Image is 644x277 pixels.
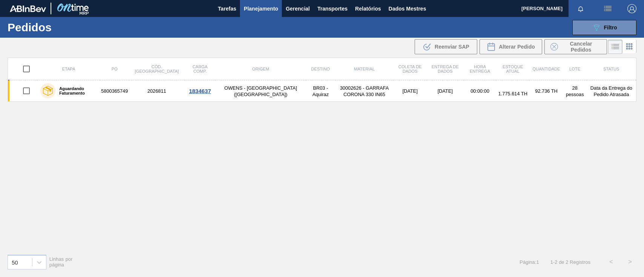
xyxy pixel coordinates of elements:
font: 1.775.614 TH [498,91,527,96]
font: Pedidos [8,21,52,34]
font: Hora Entrega [470,64,490,73]
font: Tarefas [218,6,237,12]
font: 50 [12,259,18,265]
img: Sair [627,4,636,13]
font: Registros [570,259,590,265]
font: Destino [311,67,330,71]
div: Visão em Lista [608,40,622,54]
font: Filtro [604,24,617,31]
font: [PERSON_NAME] [521,6,563,11]
font: Reenviar SAP [435,44,469,50]
font: Linhas por página [49,256,73,268]
font: Página [520,259,535,265]
font: Dados Mestres [389,6,426,12]
font: Planejamento [244,6,278,12]
button: Cancelar Pedidos [544,39,607,54]
font: Gerencial [286,6,310,12]
div: Visão em Cartões [622,40,636,54]
font: de [559,259,564,265]
font: Data da Entrega do Pedido Atrasada [590,85,632,97]
font: 92.736 TH [535,88,558,94]
font: Lote [569,67,580,71]
font: Cód. [GEOGRAPHIC_DATA] [135,64,178,73]
font: [DATE] [403,88,418,94]
div: Reenviar SAP [415,39,477,54]
font: Relatórios [355,6,381,12]
font: Transportes [317,6,347,12]
font: < [609,259,613,265]
font: Cancelar Pedidos [570,41,592,53]
a: Aguardando Faturamento58003657492026811OWENS - [GEOGRAPHIC_DATA] ([GEOGRAPHIC_DATA])BR03 - Aquira... [8,80,636,102]
font: [DATE] [438,88,453,94]
font: Status [603,67,619,71]
font: 1834637 [189,88,211,94]
font: 2 [566,259,568,265]
font: 2 [555,259,557,265]
div: Cancelar Pedidos em Massa [544,39,607,54]
font: 5800365749 [101,88,128,94]
font: 00:00:00 [470,88,489,94]
font: - [553,259,555,265]
font: Entrega de dados [432,64,459,73]
font: : [535,259,536,265]
div: Alterar Pedido [480,39,542,54]
button: < [602,253,621,271]
button: > [621,253,639,271]
font: 28 pessoas [566,85,584,97]
font: OWENS - [GEOGRAPHIC_DATA] ([GEOGRAPHIC_DATA]) [224,85,297,97]
img: ações do usuário [603,4,612,13]
font: Quantidade [532,67,560,71]
font: Coleta de dados [398,64,422,73]
font: Carga Comp. [192,64,207,73]
font: Material [354,67,375,71]
font: BR03 - Aquiraz [312,85,329,97]
img: TNhmsLtSVTkK8tSr43FrP2fwEKptu5GPRR3wAAAABJRU5ErkJggg== [10,5,46,12]
button: Notificações [569,3,593,14]
font: > [628,259,632,265]
font: PO [111,67,117,71]
font: Aguardando Faturamento [59,86,85,95]
font: Alterar Pedido [499,44,535,50]
font: 1 [550,259,553,265]
font: 2026811 [148,88,166,94]
font: Estoque atual [503,64,523,73]
button: Filtro [572,20,636,35]
font: 1 [536,259,539,265]
font: Etapa [62,67,75,71]
font: Origem [252,67,269,71]
font: 30002626 - GARRAFA CORONA 330 IN65 [340,85,389,97]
